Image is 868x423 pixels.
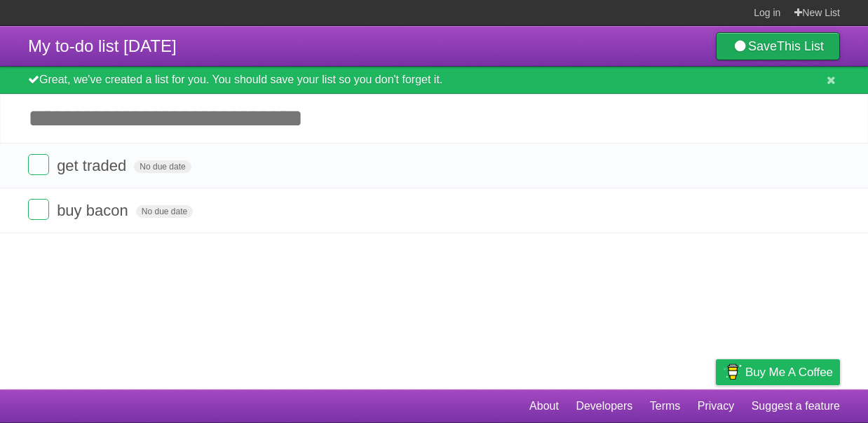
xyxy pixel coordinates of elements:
[576,393,632,419] a: Developers
[698,393,734,419] a: Privacy
[752,393,840,419] a: Suggest a feature
[716,32,840,60] a: SaveThis List
[136,205,193,218] span: No due date
[134,160,191,173] span: No due date
[723,360,742,384] img: Buy me a coffee
[28,199,49,220] label: Done
[28,154,49,175] label: Done
[28,36,177,55] span: My to-do list [DATE]
[57,202,132,219] span: buy bacon
[529,393,559,419] a: About
[745,360,833,384] span: Buy me a coffee
[716,359,840,385] a: Buy me a coffee
[777,39,824,53] b: This List
[650,393,681,419] a: Terms
[57,157,130,174] span: get traded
